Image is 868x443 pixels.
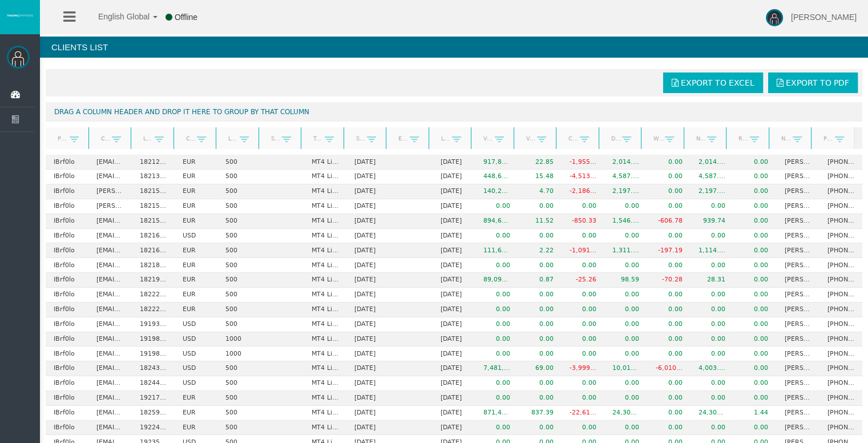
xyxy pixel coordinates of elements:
[217,288,260,303] td: 500
[46,361,88,376] td: IBrf0lo
[433,258,475,273] td: [DATE]
[346,303,389,317] td: [DATE]
[475,229,518,244] td: 0.00
[647,229,690,244] td: 0.00
[691,288,733,303] td: 0.00
[475,288,518,303] td: 0.00
[647,361,690,376] td: -6,010.00
[433,303,475,317] td: [DATE]
[175,214,217,229] td: EUR
[562,376,604,391] td: 0.00
[562,184,604,199] td: -2,186.48
[433,361,475,376] td: [DATE]
[346,288,389,303] td: [DATE]
[433,214,475,229] td: [DATE]
[475,347,518,361] td: 0.00
[475,332,518,347] td: 0.00
[604,288,647,303] td: 0.00
[518,332,561,347] td: 0.00
[562,243,604,258] td: -1,091.94
[83,12,150,21] span: English Global
[819,229,862,244] td: [PHONE_NUMBER]
[819,332,862,347] td: [PHONE_NUMBER]
[604,131,622,147] a: Deposits
[433,155,475,170] td: [DATE]
[691,347,733,361] td: 0.00
[304,361,346,376] td: MT4 LiveFixedSpreadAccount
[132,273,175,288] td: 18219320
[776,170,819,184] td: [PERSON_NAME]
[304,199,346,214] td: MT4 LiveFixedSpreadAccount
[132,229,175,244] td: 18216327
[88,243,131,258] td: [EMAIL_ADDRESS][DOMAIN_NAME]
[88,170,131,184] td: [EMAIL_ADDRESS][DOMAIN_NAME]
[46,258,88,273] td: IBrf0lo
[88,317,131,332] td: [EMAIL_ADDRESS][DOMAIN_NAME]
[819,214,862,229] td: [PHONE_NUMBER]
[604,347,647,361] td: 0.00
[733,347,776,361] td: 0.00
[346,214,389,229] td: [DATE]
[346,243,389,258] td: [DATE]
[88,288,131,303] td: [EMAIL_ADDRESS][DOMAIN_NAME]
[604,155,647,170] td: 2,014.96
[562,288,604,303] td: 0.00
[819,376,862,391] td: [PHONE_NUMBER]
[88,361,131,376] td: [EMAIL_ADDRESS][DOMAIN_NAME]
[691,317,733,332] td: 0.00
[604,170,647,184] td: 4,587.78
[681,78,754,87] span: Export to Excel
[766,9,783,26] img: user-image
[691,361,733,376] td: 4,003.11
[733,170,776,184] td: 0.00
[88,229,131,244] td: [EMAIL_ADDRESS][DOMAIN_NAME]
[475,317,518,332] td: 0.00
[88,184,131,199] td: [PERSON_NAME][EMAIL_ADDRESS][PERSON_NAME][DOMAIN_NAME]
[94,131,112,147] a: Client
[132,155,175,170] td: 18212978
[132,347,175,361] td: 19198503
[562,258,604,273] td: 0.00
[132,376,175,391] td: 18244319
[88,273,131,288] td: [EMAIL_ADDRESS][DOMAIN_NAME]
[175,288,217,303] td: EUR
[733,288,776,303] td: 0.00
[562,361,604,376] td: -3,999.16
[433,376,475,391] td: [DATE]
[306,131,324,147] a: Type
[175,376,217,391] td: USD
[477,131,495,147] a: Volume
[733,243,776,258] td: 0.00
[562,214,604,229] td: -850.33
[175,347,217,361] td: USD
[175,303,217,317] td: EUR
[304,317,346,332] td: MT4 LiveFloatingSpreadAccount
[689,131,707,147] a: Net deposits
[647,273,690,288] td: -70.28
[518,303,561,317] td: 0.00
[264,131,282,147] a: Short Code
[691,229,733,244] td: 0.00
[518,170,561,184] td: 15.48
[691,273,733,288] td: 28.31
[691,199,733,214] td: 0.00
[518,317,561,332] td: 0.00
[132,303,175,317] td: 18222080
[46,229,88,244] td: IBrf0lo
[518,288,561,303] td: 0.00
[179,131,197,147] a: Currency
[346,229,389,244] td: [DATE]
[819,243,862,258] td: [PHONE_NUMBER]
[776,243,819,258] td: [PERSON_NAME]
[346,170,389,184] td: [DATE]
[733,303,776,317] td: 0.00
[647,184,690,199] td: 0.00
[46,155,88,170] td: IBrf0lo
[175,258,217,273] td: EUR
[132,332,175,347] td: 19198502
[733,258,776,273] td: 0.00
[88,376,131,391] td: [EMAIL_ADDRESS][DOMAIN_NAME]
[604,273,647,288] td: 98.59
[475,170,518,184] td: 448,693.91
[217,170,260,184] td: 500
